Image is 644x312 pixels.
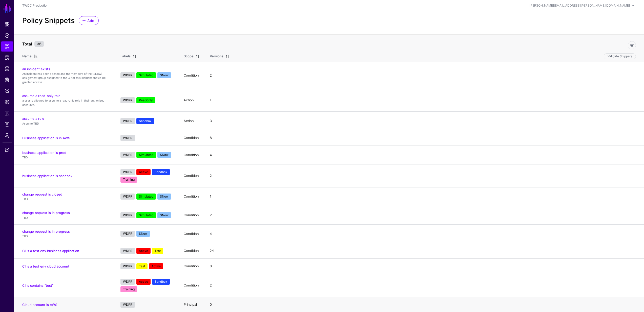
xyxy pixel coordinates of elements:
[120,135,135,141] span: WDPR
[5,122,10,127] span: Logs
[22,249,79,253] a: CI is a test env business application
[136,212,156,218] span: Simulated
[22,151,66,155] a: business application is prod
[22,54,32,59] div: Name
[5,77,10,82] span: CAEP Hub
[22,155,110,160] p: TBD
[179,243,205,258] td: Condition
[120,177,137,183] span: Training
[152,169,170,175] span: Sandbox
[5,147,10,152] span: Support
[120,118,135,124] span: WDPR
[209,283,213,288] div: 2
[22,136,70,140] a: Business application is in AWS
[120,54,131,59] div: Labels
[157,152,171,158] span: SNow
[179,112,205,130] td: Action
[22,174,72,178] a: business application is sandbox
[5,133,10,138] span: Admin
[136,279,151,285] span: Active
[120,263,135,269] span: WDPR
[120,152,135,158] span: WDPR
[22,283,53,287] a: CI is contains "test"
[604,53,636,59] button: Validate Snippets
[179,274,205,297] td: Condition
[136,194,156,200] span: Simulated
[22,197,110,201] p: TBD
[120,279,135,285] span: WDPR
[152,248,163,254] span: Test
[1,75,13,85] a: CAEP Hub
[209,118,213,124] div: 3
[184,54,194,59] div: Scope
[22,122,110,126] p: Assume TBD
[179,225,205,243] td: Condition
[179,146,205,164] td: Condition
[120,248,135,254] span: WDPR
[120,169,135,175] span: WDPR
[5,88,10,93] span: Policy Lens
[5,22,10,27] span: Dashboard
[136,248,151,254] span: Active
[1,130,13,140] a: Admin
[209,194,212,199] div: 1
[136,72,156,78] span: Simulated
[120,194,135,200] span: WDPR
[1,19,13,29] a: Dashboard
[5,55,10,60] span: Protected Systems
[136,152,156,158] span: Simulated
[209,98,212,103] div: 1
[136,169,151,175] span: Active
[22,234,110,238] p: TBD
[209,135,213,140] div: 8
[1,64,13,74] a: Identity Data Fabric
[1,97,13,107] a: Data Lens
[529,3,630,8] div: [PERSON_NAME][EMAIL_ADDRESS][PERSON_NAME][DOMAIN_NAME]
[179,206,205,225] td: Condition
[22,16,75,25] h2: Policy Snippets
[209,73,213,78] div: 2
[179,164,205,187] td: Condition
[1,41,13,52] a: Snippets
[209,153,213,158] div: 4
[209,173,213,178] div: 2
[22,303,57,307] a: Cloud account is AWS
[179,130,205,146] td: Condition
[22,72,110,84] p: An incident has been opened and the members of the (SNow) assignment group assigned to the CI for...
[1,53,13,63] a: Protected Systems
[1,30,13,40] a: Policies
[22,116,44,121] a: assume a role
[5,33,10,38] span: Policies
[179,258,205,274] td: Condition
[120,286,137,292] span: Training
[22,264,69,268] a: CI is a test env cloud account
[209,231,213,236] div: 4
[157,72,171,78] span: SNow
[5,111,10,116] span: Access Reporting
[120,97,135,103] span: WDPR
[136,263,148,269] span: Test
[120,212,135,218] span: WDPR
[209,213,213,218] div: 2
[209,264,213,269] div: 8
[22,229,70,233] a: change request is in progress
[157,212,171,218] span: SNow
[120,72,135,78] span: WDPR
[22,94,60,98] a: assume a read-only role
[152,279,170,285] span: Sandbox
[5,44,10,49] span: Snippets
[157,194,171,200] span: SNow
[1,119,13,129] a: Logs
[136,97,155,103] span: ReadOnly
[5,66,10,71] span: Identity Data Fabric
[87,18,95,23] span: Add
[1,108,13,118] a: Access Reporting
[22,216,110,220] p: TBD
[22,211,70,215] a: change request is in progress
[136,231,150,237] span: SNow
[179,89,205,112] td: Action
[136,118,154,124] span: Sandbox
[210,54,223,59] div: Versions
[179,62,205,89] td: Condition
[149,263,163,269] span: Active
